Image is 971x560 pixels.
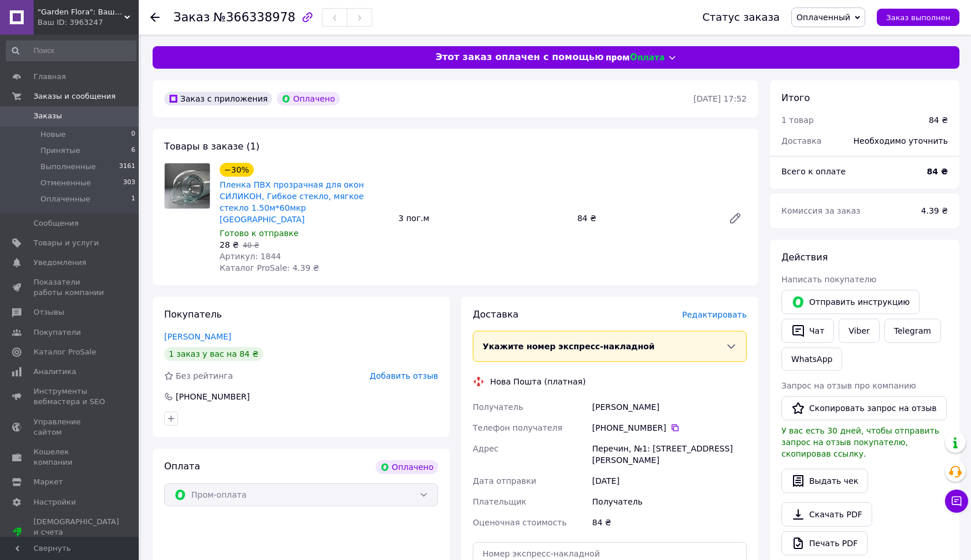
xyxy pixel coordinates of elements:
span: Этот заказ оплачен с помощью [435,51,603,64]
span: Показатели работы компании [34,277,107,298]
button: Чат с покупателем [945,490,968,513]
span: Принятые [40,145,80,156]
span: "Garden Flora": Ваш сад — наша вдохновенная забота! [38,7,124,17]
span: Отзывы [34,307,64,318]
span: Доставка [473,309,518,320]
span: 4.39 ₴ [921,206,948,215]
span: Заказ [173,10,210,24]
div: [PHONE_NUMBER] [592,422,747,434]
span: Без рейтинга [176,371,233,380]
span: 3161 [119,162,135,172]
span: Отмененные [40,178,91,188]
span: Маркет [34,477,63,487]
span: Настройки [34,497,76,507]
span: Готово к отправке [220,229,299,238]
span: Комиссия за заказ [781,206,861,215]
a: Редактировать [724,207,747,230]
div: [PERSON_NAME] [590,397,749,417]
span: [DEMOGRAPHIC_DATA] и счета [34,517,119,548]
span: Заказы [34,111,62,121]
div: Статус заказа [702,12,780,23]
span: Уведомления [34,257,86,268]
span: Оценочная стоимость [473,518,567,527]
span: Товары в заказе (1) [164,141,260,152]
span: Редактировать [682,310,747,319]
span: Главная [34,72,66,82]
span: 1 [131,194,135,204]
span: Каталог ProSale: 4.39 ₴ [220,263,319,272]
div: 1 заказ у вас на 84 ₴ [164,347,263,361]
span: 1 товар [781,115,814,125]
div: Получатель [590,491,749,512]
a: WhatsApp [781,348,842,371]
span: Выполненные [40,162,96,172]
img: Пленка ПВХ прозрачная для окон СИЛИКОН, Гибкое стекло, мягкое стекло 1.50м*60мкр Тайвань [165,163,210,208]
span: 303 [123,178,135,188]
a: Печать PDF [781,531,868,555]
div: Ваш ID: 3963247 [38,17,139,28]
div: 84 ₴ [573,210,719,226]
span: Заказ выполнен [886,13,950,22]
a: Viber [839,319,879,343]
span: Артикул: 1844 [220,252,281,261]
div: Нова Пошта (платная) [487,376,588,387]
span: Управление сайтом [34,417,107,438]
button: Чат [781,319,834,343]
b: 84 ₴ [927,167,948,176]
a: [PERSON_NAME] [164,332,231,341]
div: −30% [220,163,254,177]
span: Действия [781,252,828,263]
span: 6 [131,145,135,156]
button: Выдать чек [781,469,868,493]
input: Поиск [6,40,136,61]
div: 3 пог.м [394,210,572,226]
span: Каталог ProSale [34,347,96,357]
span: Покупатели [34,327,81,338]
span: Укажите номер экспресс-накладной [483,342,655,351]
div: Оплачено [277,92,339,106]
a: Пленка ПВХ прозрачная для окон СИЛИКОН, Гибкое стекло, мягкое стекло 1.50м*60мкр [GEOGRAPHIC_DATA] [220,180,364,224]
span: Телефон получателя [473,423,562,432]
span: Плательщик [473,497,527,506]
span: 0 [131,129,135,140]
div: Необходимо уточнить [847,128,955,154]
a: Скачать PDF [781,502,872,527]
span: 40 ₴ [243,241,259,249]
span: Доставка [781,136,821,145]
span: У вас есть 30 дней, чтобы отправить запрос на отзыв покупателю, скопировав ссылку. [781,426,939,458]
span: Получатель [473,402,523,412]
span: Добавить отзыв [370,371,438,380]
div: 84 ₴ [590,512,749,533]
span: Написать покупателю [781,275,876,284]
span: Инструменты вебмастера и SEO [34,386,107,407]
span: Адрес [473,444,498,453]
span: Оплаченные [40,194,90,204]
span: Новые [40,129,66,140]
span: Покупатель [164,309,222,320]
span: Товары и услуги [34,238,99,248]
div: [PHONE_NUMBER] [175,391,251,402]
span: Итого [781,92,810,103]
a: Telegram [884,319,941,343]
div: Оплачено [376,460,438,474]
button: Скопировать запрос на отзыв [781,396,947,420]
button: Отправить инструкцию [781,290,920,314]
div: [DATE] [590,471,749,491]
span: Сообщения [34,218,79,229]
span: 28 ₴ [220,240,239,249]
span: Запрос на отзыв про компанию [781,381,916,390]
span: Оплата [164,461,200,472]
div: Перечин, №1: [STREET_ADDRESS][PERSON_NAME] [590,438,749,471]
button: Заказ выполнен [877,9,959,26]
div: Вернуться назад [150,12,160,23]
span: №366338978 [213,10,295,24]
div: 84 ₴ [929,114,948,126]
div: Заказ с приложения [164,92,272,106]
span: Оплаченный [796,13,850,22]
time: [DATE] 17:52 [694,94,747,103]
span: Аналитика [34,367,76,377]
span: Кошелек компании [34,447,107,468]
span: Дата отправки [473,476,536,486]
span: Всего к оплате [781,167,846,176]
span: Заказы и сообщения [34,91,116,102]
